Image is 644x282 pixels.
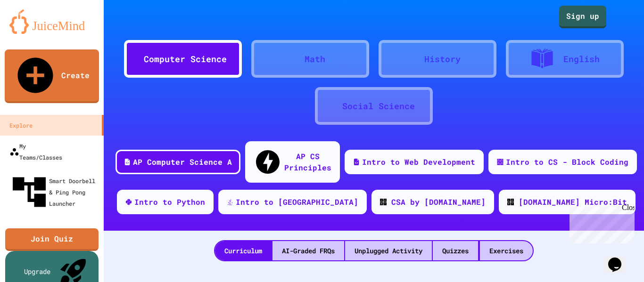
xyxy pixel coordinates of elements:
img: logo-orange.svg [9,9,94,34]
div: English [563,53,600,65]
div: Intro to Web Development [362,156,475,168]
img: CODE_logo_RGB.png [380,199,387,205]
a: Sign up [559,6,606,28]
div: Intro to Python [134,196,205,208]
div: Explore [9,120,33,131]
a: Create [5,49,99,103]
div: Smart Doorbell & Ping Pong Launcher [9,172,100,212]
div: Unplugged Activity [345,241,432,260]
div: Math [305,53,325,65]
div: My Teams/Classes [9,140,62,163]
a: Join Quiz [5,228,99,251]
div: AP Computer Science A [133,156,232,168]
div: Social Science [342,100,415,113]
div: Curriculum [215,241,272,260]
div: Computer Science [144,53,227,65]
div: History [424,53,461,65]
img: CODE_logo_RGB.png [507,199,514,205]
div: Upgrade [24,266,50,276]
div: Quizzes [433,241,478,260]
div: Chat with us now!Close [4,4,65,60]
div: [DOMAIN_NAME] Micro:Bit [519,196,627,208]
div: AP CS Principles [284,151,331,173]
div: AI-Graded FRQs [272,241,344,260]
div: Intro to CS - Block Coding [506,156,628,168]
div: Exercises [480,241,533,260]
div: Intro to [GEOGRAPHIC_DATA] [236,196,358,208]
div: CSA by [DOMAIN_NAME] [391,196,486,208]
iframe: chat widget [566,203,635,243]
iframe: chat widget [604,244,635,273]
